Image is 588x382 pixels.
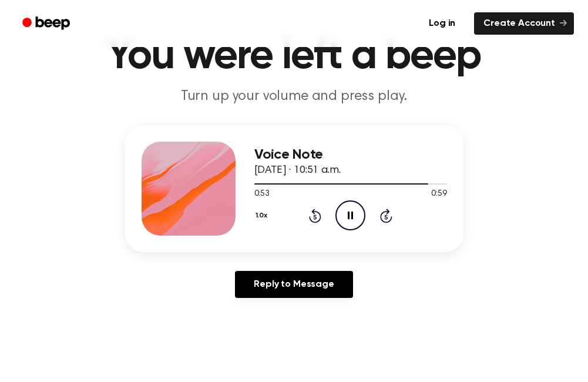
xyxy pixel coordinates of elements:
a: Reply to Message [235,271,352,298]
span: 0:59 [431,188,446,200]
a: Create Account [474,12,574,35]
h3: Voice Note [254,147,447,163]
a: Beep [14,12,80,35]
h1: You were left a beep [14,35,574,78]
span: [DATE] · 10:51 a.m. [254,165,341,176]
a: Log in [417,10,467,37]
span: 0:53 [254,188,270,200]
p: Turn up your volume and press play. [69,87,520,106]
button: 1.0x [254,206,272,226]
